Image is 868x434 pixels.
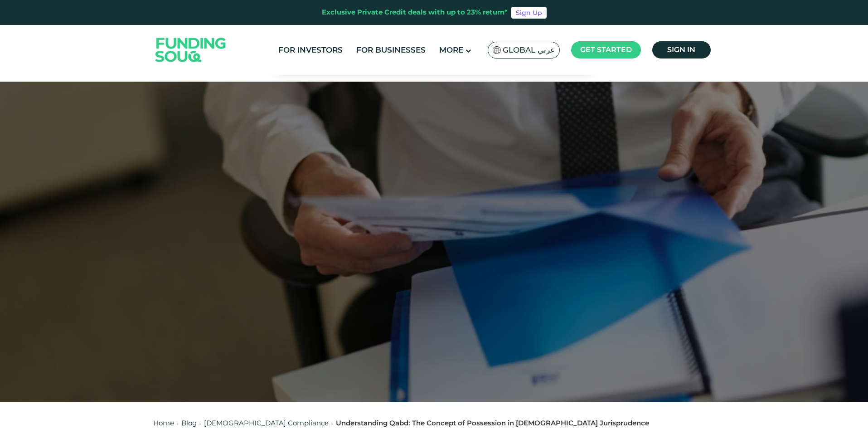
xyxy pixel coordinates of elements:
[181,419,197,427] a: Blog
[336,418,649,429] div: Understanding Qabd: The Concept of Possession in [DEMOGRAPHIC_DATA] Jurisprudence
[276,43,345,58] a: For Investors
[146,27,235,73] img: Logo
[503,45,555,55] span: Global عربي
[652,41,711,59] a: Sign in
[204,419,329,427] a: [DEMOGRAPHIC_DATA] Compliance
[580,45,632,54] span: Get started
[493,46,501,54] img: SA Flag
[354,43,428,58] a: For Businesses
[511,7,547,19] a: Sign Up
[667,45,695,54] span: Sign in
[153,419,174,427] a: Home
[439,45,463,54] span: More
[322,7,508,18] div: Exclusive Private Credit deals with up to 23% return*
